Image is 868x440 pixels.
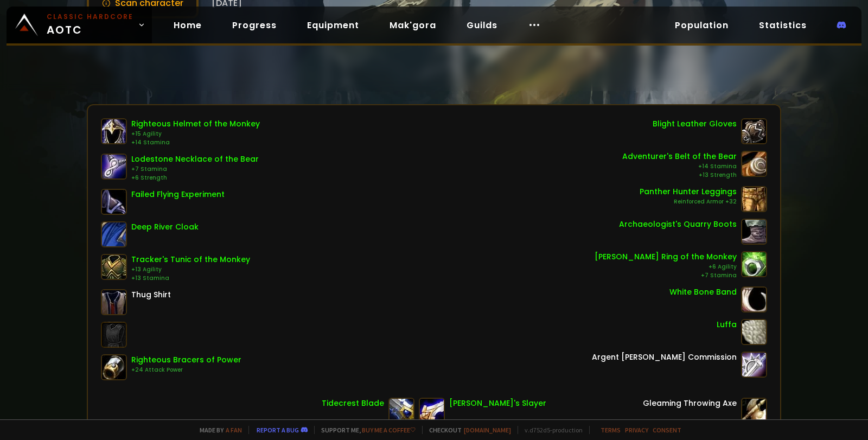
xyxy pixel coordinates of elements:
[741,319,767,345] img: item-19141
[625,426,648,434] a: Privacy
[131,165,259,174] div: +7 Stamina
[381,14,445,36] a: Mak'gora
[314,426,416,434] span: Support me,
[601,426,621,434] a: Terms
[131,118,260,130] div: Righteous Helmet of the Monkey
[622,151,737,162] div: Adventurer's Belt of the Bear
[165,14,210,36] a: Home
[678,57,719,73] a: 73112
[640,197,737,206] div: Reinforced Armor +32
[298,14,368,36] a: Equipment
[131,221,199,233] div: Deep River Cloak
[131,189,225,200] div: Failed Flying Experiment
[193,426,242,434] span: Made by
[464,426,511,434] a: [DOMAIN_NAME]
[101,254,127,280] img: item-9924
[669,286,737,298] div: White Bone Band
[47,12,133,22] small: Classic Hardcore
[226,426,242,434] a: a fan
[131,254,250,265] div: Tracker's Tunic of the Monkey
[518,426,583,434] span: v. d752d5 - production
[257,426,299,434] a: Report a bug
[224,14,285,36] a: Progress
[595,251,737,263] div: [PERSON_NAME] Ring of the Monkey
[131,154,259,165] div: Lodestone Necklace of the Bear
[746,44,776,56] span: Rogue
[7,7,152,43] a: Classic HardcoreAOTC
[131,265,250,274] div: +13 Agility
[131,174,259,182] div: +6 Strength
[622,162,737,171] div: +14 Stamina
[227,43,254,57] div: Troll
[146,55,201,71] div: Rax
[727,53,776,77] a: 12534
[449,398,546,409] div: [PERSON_NAME]'s Slayer
[101,154,127,180] img: item-12031
[741,286,767,313] img: item-11862
[101,221,127,247] img: item-15789
[741,186,767,212] img: item-4108
[146,41,201,55] div: Doomhowl
[47,12,133,38] span: AOTC
[741,352,767,378] img: item-12846
[640,186,737,197] div: Panther Hunter Leggings
[595,271,737,280] div: +7 Stamina
[101,289,127,315] img: item-6136
[741,398,767,424] img: item-15326
[592,352,737,363] div: Argent [PERSON_NAME] Commission
[101,354,127,380] img: item-10069
[595,263,737,271] div: +6 Agility
[131,274,250,283] div: +13 Stamina
[726,43,776,57] div: Top
[131,130,260,138] div: +15 Agility
[419,398,445,424] img: item-15814
[741,118,767,144] img: item-15708
[607,57,652,73] div: 48
[653,118,737,130] div: Blight Leather Gloves
[750,14,815,36] a: Statistics
[422,426,511,434] span: Checkout
[458,14,506,36] a: Guilds
[717,319,737,330] div: Luffa
[131,366,241,374] div: +24 Attack Power
[741,151,767,177] img: item-10259
[622,171,737,180] div: +13 Strength
[678,43,719,57] div: rank
[741,219,767,245] img: item-11908
[653,426,681,434] a: Consent
[322,398,384,409] div: Tidecrest Blade
[257,43,287,57] div: Rogue
[227,53,250,77] span: 60
[101,118,127,144] img: item-10073
[619,219,737,230] div: Archaeologist's Quarry Boots
[362,426,416,434] a: Buy me a coffee
[388,398,414,424] img: item-15705
[131,289,171,301] div: Thug Shirt
[101,189,127,215] img: item-9647
[666,14,737,36] a: Population
[607,43,652,57] div: item level
[131,354,241,366] div: Righteous Bracers of Power
[741,251,767,277] img: item-12012
[643,398,737,409] div: Gleaming Throwing Axe
[131,138,260,147] div: +14 Stamina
